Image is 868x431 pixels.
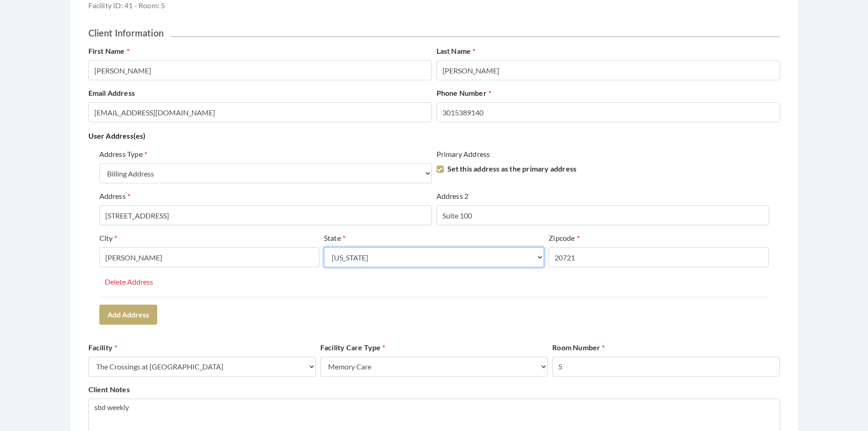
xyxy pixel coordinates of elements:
[99,247,319,267] input: City
[99,149,148,160] label: Address Type
[99,275,159,289] button: Delete Address
[437,60,780,80] input: Enter Last Name
[552,357,780,377] input: Enter Room Number
[88,102,432,122] input: Enter Email Address
[324,233,345,244] label: State
[437,191,469,202] label: Address 2
[88,46,129,57] label: First Name
[552,342,605,353] label: Room Number
[549,233,580,244] label: Zipcode
[99,233,118,244] label: City
[437,149,490,160] label: Primary Address
[99,205,432,225] input: Address
[99,191,131,202] label: Address
[88,27,780,38] h2: Client Information
[437,102,780,122] input: Enter Phone Number
[549,247,769,267] input: Zipcode
[88,342,118,353] label: Facility
[437,88,492,99] label: Phone Number
[320,342,385,353] label: Facility Care Type
[88,130,780,142] p: User Address(es)
[88,384,130,395] label: Client Notes
[88,60,432,80] input: Enter First Name
[99,305,157,325] button: Add Address
[437,163,577,174] label: Set this address as the primary address
[88,88,135,99] label: Email Address
[437,205,769,225] input: Address 2
[437,46,476,57] label: Last Name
